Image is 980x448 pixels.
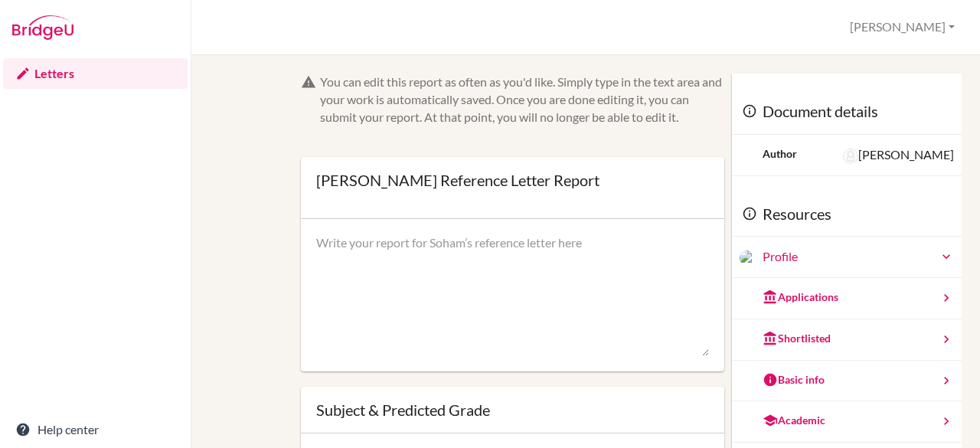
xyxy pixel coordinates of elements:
[732,361,962,402] a: Basic info
[732,278,962,319] a: Applications
[732,191,962,237] div: Resources
[732,89,962,135] div: Document details
[843,149,858,164] img: Jessica Solomon
[843,146,954,164] div: [PERSON_NAME]
[843,13,962,41] button: [PERSON_NAME]
[732,319,962,361] a: Shortlisted
[740,250,755,266] img: Soham Sanghvi
[763,331,831,346] div: Shortlisted
[320,74,725,126] div: You can edit this report as often as you'd like. Simply type in the text area and your work is au...
[763,248,954,266] a: Profile
[12,15,73,40] img: Bridge-U
[316,402,710,417] div: Subject & Predicted Grade
[763,413,825,428] div: Academic
[763,289,838,305] div: Applications
[763,146,797,162] div: Author
[763,372,825,388] div: Basic info
[316,172,599,188] div: [PERSON_NAME] Reference Letter Report
[3,414,188,445] a: Help center
[3,58,188,89] a: Letters
[732,401,962,443] a: Academic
